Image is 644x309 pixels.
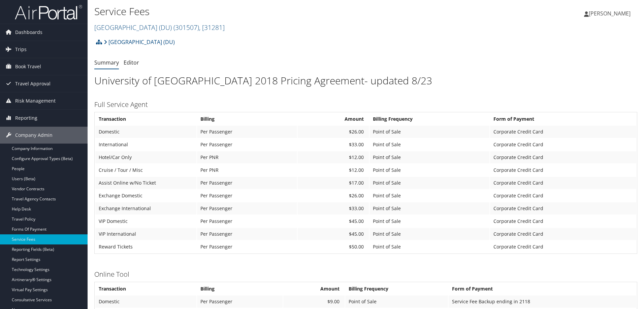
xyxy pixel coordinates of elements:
[197,202,297,215] td: Per Passenger
[298,177,369,189] td: $17.00
[369,177,489,189] td: Point of Sale
[490,113,636,125] th: Form of Payment
[283,296,344,308] td: $9.00
[369,164,489,176] td: Point of Sale
[369,190,489,202] td: Point of Sale
[369,215,489,227] td: Point of Sale
[197,177,297,189] td: Per Passenger
[298,215,369,227] td: $45.00
[298,202,369,215] td: $33.00
[15,92,56,109] span: Risk Management
[490,126,636,138] td: Corporate Credit Card
[490,164,636,176] td: Corporate Credit Card
[95,202,196,215] td: Exchange International
[345,296,448,308] td: Point of Sale
[298,241,369,253] td: $50.00
[298,190,369,202] td: $26.00
[490,177,636,189] td: Corporate Credit Card
[490,151,636,163] td: Corporate Credit Card
[94,23,225,32] a: [GEOGRAPHIC_DATA] (DU)
[369,126,489,138] td: Point of Sale
[94,74,637,88] h1: University of [GEOGRAPHIC_DATA] 2018 Pricing Agreement- updated 8/23
[15,58,41,75] span: Book Travel
[584,3,637,24] a: [PERSON_NAME]
[490,228,636,240] td: Corporate Credit Card
[490,215,636,227] td: Corporate Credit Card
[369,151,489,163] td: Point of Sale
[449,283,636,295] th: Form of Payment
[449,296,636,308] td: Service Fee Backup ending in 2118
[95,164,196,176] td: Cruise / Tour / Misc
[95,139,196,151] td: International
[197,113,297,125] th: Billing
[369,202,489,215] td: Point of Sale
[369,228,489,240] td: Point of Sale
[298,151,369,163] td: $12.00
[369,241,489,253] td: Point of Sale
[298,139,369,151] td: $33.00
[15,4,82,20] img: airportal-logo.png
[95,151,196,163] td: Hotel/Car Only
[197,215,297,227] td: Per Passenger
[95,296,196,308] td: Domestic
[490,202,636,215] td: Corporate Credit Card
[95,113,196,125] th: Transaction
[197,139,297,151] td: Per Passenger
[197,151,297,163] td: Per PNR
[95,241,196,253] td: Reward Tickets
[95,190,196,202] td: Exchange Domestic
[298,164,369,176] td: $12.00
[94,270,637,279] h3: Online Tool
[197,190,297,202] td: Per Passenger
[199,23,225,32] span: , [ 31281 ]
[15,41,27,58] span: Trips
[197,296,283,308] td: Per Passenger
[95,177,196,189] td: Assist Online w/No Ticket
[490,139,636,151] td: Corporate Credit Card
[94,59,119,66] a: Summary
[369,139,489,151] td: Point of Sale
[490,241,636,253] td: Corporate Credit Card
[95,126,196,138] td: Domestic
[197,164,297,176] td: Per PNR
[197,126,297,138] td: Per Passenger
[283,283,344,295] th: Amount
[15,24,42,41] span: Dashboards
[298,228,369,240] td: $45.00
[94,4,456,18] h1: Service Fees
[197,241,297,253] td: Per Passenger
[197,228,297,240] td: Per Passenger
[345,283,448,295] th: Billing Frequency
[15,127,53,144] span: Company Admin
[15,110,37,126] span: Reporting
[197,283,283,295] th: Billing
[95,228,196,240] td: VIP International
[173,23,199,32] span: ( 301507 )
[589,10,631,17] span: [PERSON_NAME]
[104,35,175,49] a: [GEOGRAPHIC_DATA] (DU)
[298,113,369,125] th: Amount
[369,113,489,125] th: Billing Frequency
[95,215,196,227] td: VIP Domestic
[95,283,196,295] th: Transaction
[490,190,636,202] td: Corporate Credit Card
[15,75,51,92] span: Travel Approval
[124,59,139,66] a: Editor
[94,100,637,109] h3: Full Service Agent
[298,126,369,138] td: $26.00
